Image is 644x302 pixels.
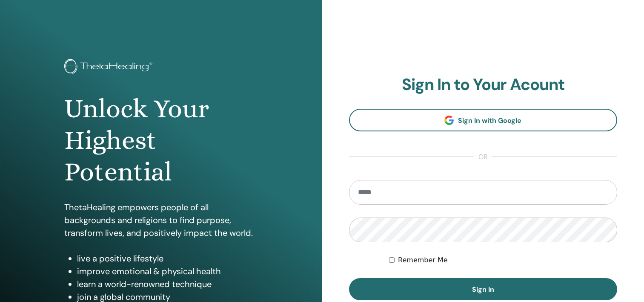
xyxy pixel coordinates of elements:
[77,252,258,265] li: live a positive lifestyle
[64,93,258,188] h1: Unlock Your Highest Potential
[472,285,494,294] span: Sign In
[77,278,258,290] li: learn a world-renowned technique
[474,152,492,162] span: or
[64,201,258,239] p: ThetaHealing empowers people of all backgrounds and religions to find purpose, transform lives, a...
[389,255,617,265] div: Keep me authenticated indefinitely or until I manually logout
[458,116,521,125] span: Sign In with Google
[349,109,618,131] a: Sign In with Google
[349,75,618,95] h2: Sign In to Your Acount
[77,265,258,278] li: improve emotional & physical health
[349,278,618,300] button: Sign In
[398,255,448,265] label: Remember Me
